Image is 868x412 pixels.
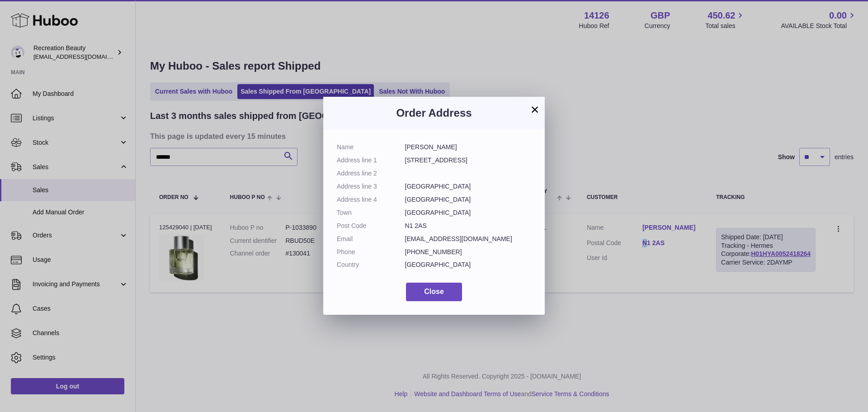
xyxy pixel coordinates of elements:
[337,195,405,204] dt: Address line 4
[405,143,532,152] dd: [PERSON_NAME]
[337,143,405,152] dt: Name
[405,248,532,256] dd: [PHONE_NUMBER]
[337,169,405,178] dt: Address line 2
[529,104,540,115] button: ×
[405,222,532,230] dd: N1 2AS
[424,288,444,295] span: Close
[405,195,532,204] dd: [GEOGRAPHIC_DATA]
[405,260,532,269] dd: [GEOGRAPHIC_DATA]
[337,222,405,230] dt: Post Code
[406,283,462,301] button: Close
[337,106,531,120] h3: Order Address
[337,248,405,256] dt: Phone
[337,235,405,243] dt: Email
[337,208,405,217] dt: Town
[405,156,532,165] dd: [STREET_ADDRESS]
[405,182,532,191] dd: [GEOGRAPHIC_DATA]
[405,235,532,243] dd: [EMAIL_ADDRESS][DOMAIN_NAME]
[337,156,405,165] dt: Address line 1
[337,260,405,269] dt: Country
[337,182,405,191] dt: Address line 3
[405,208,532,217] dd: [GEOGRAPHIC_DATA]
